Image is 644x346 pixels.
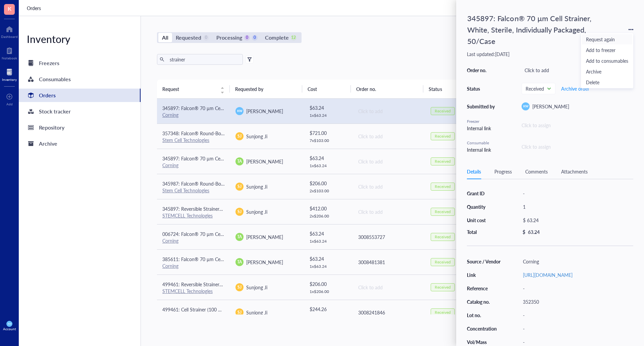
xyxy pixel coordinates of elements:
[467,339,501,345] div: Vol/Mass
[358,133,420,140] div: Click to add
[522,143,551,150] div: Click to assign
[352,149,425,174] td: Click to add
[310,104,347,111] div: $ 63.24
[520,189,633,198] div: -
[291,35,297,41] div: 12
[310,314,347,319] div: 1 x $ 244.26
[246,208,267,215] span: Sunjong Ji
[561,86,589,91] span: Archive order
[237,158,242,164] span: TA
[246,108,283,114] span: [PERSON_NAME]
[162,180,304,187] span: 345987: Falcon® Round-Bottom Tubes with Cell Strainer Cap, 5 mL
[435,108,451,114] div: Received
[435,310,451,315] div: Received
[8,323,11,325] span: KW
[310,129,347,137] div: $ 721.00
[528,229,540,235] div: 63.24
[526,86,550,92] span: Received
[467,217,501,223] div: Unit cost
[525,168,548,175] div: Comments
[162,281,236,288] span: 499461: Reversible Strainers 37 µm
[246,284,267,291] span: Sunjong Ji
[310,188,347,194] div: 2 x $ 103.00
[435,234,451,240] div: Received
[244,35,250,41] div: 0
[467,118,497,125] div: Freezer
[3,327,16,331] div: Account
[167,54,240,64] input: Find orders in table
[310,230,347,237] div: $ 63.24
[203,35,209,41] div: 0
[162,111,178,118] a: Corning
[520,215,631,225] div: $ 63.24
[2,67,17,82] a: Inventory
[586,57,628,64] span: Add to consumables
[246,133,267,140] span: Sunjong Ji
[162,33,168,42] div: All
[467,125,497,132] div: Internal link
[467,146,497,153] div: Internal link
[237,133,241,139] span: SJ
[162,85,216,93] span: Request
[435,134,451,139] div: Received
[358,107,420,115] div: Click to add
[230,80,303,98] th: Requested by
[237,184,241,190] span: SJ
[252,35,258,41] div: 0
[19,105,141,118] a: Stock tracker
[162,212,213,219] a: STEMCELL Technologies
[310,154,347,162] div: $ 63.24
[19,56,141,70] a: Freezers
[310,255,347,262] div: $ 63.24
[310,289,347,294] div: 1 x $ 206.00
[352,300,425,325] td: 3008241846
[467,190,501,196] div: Grant ID
[358,233,420,241] div: 3008553727
[2,45,17,60] a: Notebook
[1,24,18,39] a: Dashboard
[494,168,512,175] div: Progress
[39,75,71,84] div: Consumables
[358,158,420,165] div: Click to add
[358,309,420,316] div: 3008241846
[520,297,633,306] div: 352350
[467,168,481,175] div: Details
[2,78,17,82] div: Inventory
[162,137,209,143] a: Stem Cell Technologies
[435,184,451,189] div: Received
[523,229,525,235] div: $
[162,262,178,269] a: Corning
[39,139,57,148] div: Archive
[352,249,425,275] td: 3008481381
[523,104,528,109] span: KW
[467,103,497,109] div: Submitted by
[310,305,347,313] div: $ 244.26
[2,56,17,60] div: Notebook
[157,32,302,43] div: segmented control
[19,89,141,102] a: Orders
[358,284,420,291] div: Click to add
[310,213,347,219] div: 2 x $ 206.00
[19,32,141,46] div: Inventory
[561,83,590,94] button: Archive order
[39,107,71,116] div: Stock tracker
[435,159,451,164] div: Received
[162,231,336,237] span: 006724: Falcon® 70 µm Cell Strainer, White, Sterile, Individually Packaged, 50/Case
[520,202,633,211] div: 1
[157,80,230,98] th: Request
[522,121,633,129] div: Click to assign
[467,326,501,332] div: Concentration
[39,58,59,68] div: Freezers
[19,121,141,134] a: Repository
[435,285,451,290] div: Received
[464,11,605,48] div: 345897: Falcon® 70 µm Cell Strainer, White, Sterile, Individually Packaged, 50/Case
[467,67,497,73] div: Order no.
[352,199,425,224] td: Click to add
[523,271,573,278] a: [URL][DOMAIN_NAME]
[246,158,283,165] span: [PERSON_NAME]
[246,183,267,190] span: Sunjong Ji
[162,237,178,244] a: Corning
[162,187,209,194] a: Stem Cell Technologies
[237,109,242,113] span: KW
[467,51,633,57] div: Last updated: [DATE]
